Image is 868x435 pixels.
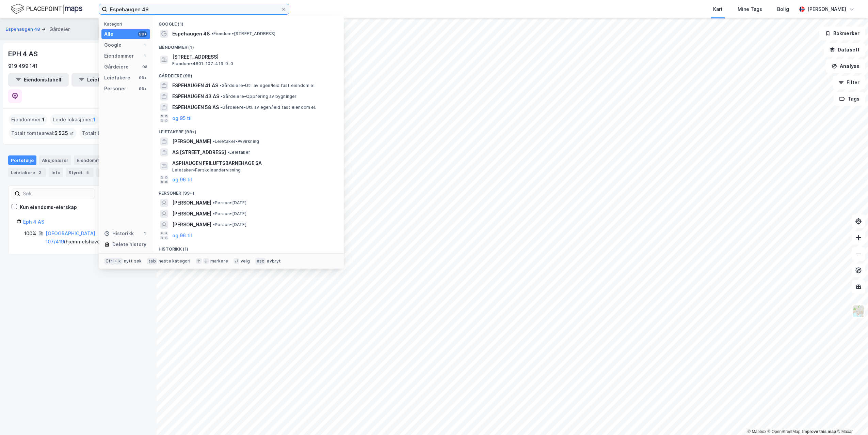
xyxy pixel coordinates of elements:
input: Søk [20,189,95,199]
span: Espehaugen 48 [172,30,210,38]
div: 99+ [138,86,147,91]
span: Leietaker • Avvirkning [213,139,259,144]
div: Gårdeiere [104,63,129,71]
span: ASPHAUGEN FRILUFTSBARNEHAGE SA [172,159,336,167]
div: Leietakere [104,74,130,82]
div: Mine Tags [738,5,762,13]
span: Gårdeiere • Oppføring av bygninger [221,94,297,99]
div: Leietakere [8,168,46,177]
button: og 96 til [172,176,192,184]
span: Gårdeiere • Utl. av egen/leid fast eiendom el. [220,105,316,110]
span: ESPEHAUGEN 43 AS [172,92,219,101]
div: 99+ [138,75,147,80]
div: Historikk (1) [153,241,344,253]
span: [PERSON_NAME] [172,199,211,207]
span: Gårdeiere • Utl. av egen/leid fast eiendom el. [220,83,316,88]
span: • [211,31,213,36]
div: Eiendommer [74,155,116,165]
div: markere [210,258,228,264]
span: • [220,83,222,88]
div: Personer [104,85,126,93]
div: Kart [713,5,723,13]
div: [PERSON_NAME] [807,5,846,13]
button: Eiendomstabell [8,73,69,87]
a: OpenStreetMap [768,429,801,434]
span: • [213,211,215,216]
span: [PERSON_NAME] [172,137,211,146]
div: Delete history [112,240,146,249]
div: Totalt tomteareal : [9,128,77,139]
button: Espehaugen 48 [5,26,42,33]
span: Person • [DATE] [213,211,246,216]
a: Eph 4 AS [23,219,44,225]
div: Ctrl + k [104,258,123,265]
span: Eiendom • [STREET_ADDRESS] [211,31,275,36]
div: Gårdeier [49,25,70,33]
span: [STREET_ADDRESS] [172,53,336,61]
span: Leietaker • Førskoleundervisning [172,167,241,173]
button: og 95 til [172,114,192,122]
button: Bokmerker [819,27,865,40]
span: • [213,139,215,144]
div: Google (1) [153,16,344,28]
div: 98 [142,64,147,70]
div: 1 [142,231,147,236]
div: Leide lokasjoner : [50,114,98,125]
button: Datasett [824,43,865,57]
div: nytt søk [124,258,142,264]
button: Tags [834,92,865,106]
a: Mapbox [748,429,766,434]
span: [PERSON_NAME] [172,221,211,229]
span: ESPEHAUGEN 58 AS [172,103,219,111]
span: • [221,94,223,99]
input: Søk på adresse, matrikkel, gårdeiere, leietakere eller personer [107,4,281,14]
div: Leietakere (99+) [153,124,344,136]
div: Eiendommer : [9,114,47,125]
div: avbryt [267,258,281,264]
div: 99+ [138,31,147,37]
div: Gårdeiere (98) [153,68,344,80]
span: Person • [DATE] [213,222,246,227]
img: logo.f888ab2527a4732fd821a326f86c7f29.svg [11,3,82,15]
div: 919 499 141 [8,62,38,70]
div: tab [147,258,157,265]
span: 5 535 ㎡ [54,129,74,137]
div: Historikk [104,229,134,238]
span: [PERSON_NAME] [172,210,211,218]
div: Personer (99+) [153,185,344,197]
div: esc [255,258,266,265]
span: Leietaker [227,150,250,155]
div: 1 [142,53,147,59]
div: Totalt byggareal : [79,128,145,139]
div: Google [104,41,122,49]
div: Kun eiendoms-eierskap [20,203,77,211]
div: 1 [142,42,147,48]
button: og 96 til [172,231,192,240]
span: 1 [42,116,45,124]
div: velg [241,258,250,264]
div: ( hjemmelshaver ) [46,229,140,246]
span: Person • [DATE] [213,200,246,206]
div: Portefølje [8,155,36,165]
button: Filter [833,76,865,89]
iframe: Chat Widget [834,402,868,435]
img: Z [852,305,865,318]
button: Analyse [826,59,865,73]
span: • [227,150,229,155]
span: • [213,200,215,205]
span: 1 [93,116,96,124]
button: Leietakertabell [71,73,132,87]
div: Transaksjoner [96,168,143,177]
span: • [213,222,215,227]
div: Alle [104,30,113,38]
span: Eiendom • 4601-107-419-0-0 [172,61,233,66]
div: 5 [84,169,91,176]
div: EPH 4 AS [8,48,39,59]
span: • [220,105,222,110]
a: [GEOGRAPHIC_DATA], 107/419 [46,230,97,244]
span: AS [STREET_ADDRESS] [172,148,226,156]
span: ESPEHAUGEN 41 AS [172,81,218,90]
div: Info [49,168,63,177]
div: Bolig [777,5,789,13]
div: neste kategori [159,258,191,264]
